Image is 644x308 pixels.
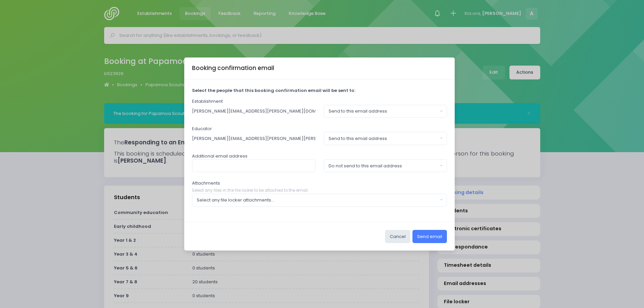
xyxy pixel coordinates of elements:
button: Send to this email address [324,105,447,118]
div: Establishment [192,98,447,118]
button: Do not send to this email address [324,159,447,172]
span: Select any files in the file locker to be attached to the email. [192,188,447,194]
strong: Select the people that this booking confirmation email will be sent to: [192,87,355,94]
div: Educator [192,125,447,145]
button: Select any file locker attachments... [192,194,447,207]
div: Attachments [192,180,447,207]
div: Select any file locker attachments... [197,197,438,204]
h5: Booking confirmation email [192,64,274,72]
div: Send to this email address [329,135,438,142]
button: Cancel [385,230,410,243]
div: Additional email address [192,153,447,172]
button: Send to this email address [324,132,447,145]
div: Send to this email address [329,108,438,115]
div: Do not send to this email address [329,163,438,169]
button: Send email [412,230,447,243]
